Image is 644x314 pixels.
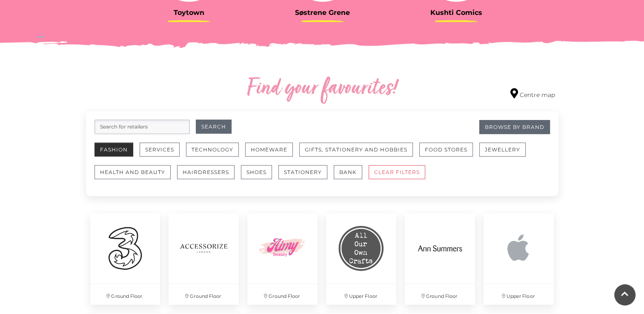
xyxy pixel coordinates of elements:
[94,120,190,134] input: Search for retailers
[196,120,232,134] button: Search
[510,88,555,100] a: Centre map
[177,165,235,179] button: Hairdressers
[245,143,293,157] button: Homeware
[479,120,550,134] a: Browse By Brand
[322,209,401,309] a: Upper Floor
[140,143,186,165] a: Services
[334,165,369,188] a: Bank
[396,9,517,17] h3: Kushti Comics
[278,165,327,179] button: Stationery
[299,143,419,165] a: Gifts, Stationery and Hobbies
[94,143,140,165] a: Fashion
[164,209,243,309] a: Ground Floor
[94,143,133,157] button: Fashion
[169,284,239,305] p: Ground Floor
[177,165,241,188] a: Hairdressers
[369,165,432,188] a: CLEAR FILTERS
[94,165,171,179] button: Health and Beauty
[90,284,160,305] p: Ground Floor
[401,209,479,309] a: Ground Floor
[140,143,180,157] button: Services
[419,143,479,165] a: Food Stores
[86,209,165,309] a: Ground Floor
[369,165,425,179] button: CLEAR FILTERS
[479,209,558,309] a: Upper Floor
[167,75,478,103] h2: Find your favourites!
[186,143,239,157] button: Technology
[245,143,299,165] a: Homeware
[247,284,318,305] p: Ground Floor
[419,143,473,157] button: Food Stores
[479,143,532,165] a: Jewellery
[243,209,322,309] a: Ground Floor
[241,165,272,179] button: Shoes
[479,143,526,157] button: Jewellery
[299,143,413,157] button: Gifts, Stationery and Hobbies
[326,284,396,305] p: Upper Floor
[334,165,362,179] button: Bank
[262,9,383,17] h3: Søstrene Grene
[484,284,554,305] p: Upper Floor
[186,143,245,165] a: Technology
[241,165,278,188] a: Shoes
[129,9,249,17] h3: Toytown
[278,165,334,188] a: Stationery
[405,284,475,305] p: Ground Floor
[94,165,177,188] a: Health and Beauty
